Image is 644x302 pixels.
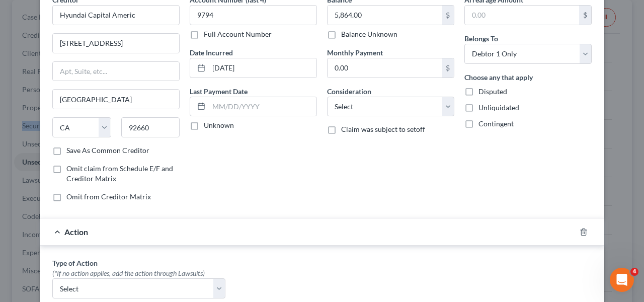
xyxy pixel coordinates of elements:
iframe: Intercom live chat [610,268,634,292]
input: Apt, Suite, etc... [53,62,179,81]
span: 4 [630,268,638,276]
span: Disputed [478,87,507,96]
label: Unknown [204,120,234,130]
label: Date Incurred [190,47,233,58]
label: Full Account Number [204,29,272,39]
span: Omit claim from Schedule E/F and Creditor Matrix [66,164,173,183]
label: Consideration [327,86,371,97]
span: Action [64,227,88,237]
span: Type of Action [52,259,98,267]
div: $ [442,58,454,78]
input: 0.00 [465,6,579,25]
label: Monthly Payment [327,47,383,58]
input: Enter address... [53,34,179,53]
input: Enter city... [53,90,179,109]
input: MM/DD/YYYY [209,97,316,116]
span: Claim was subject to setoff [341,125,425,133]
input: Enter zip... [121,117,180,137]
span: Contingent [478,119,514,128]
input: 0.00 [328,6,442,25]
span: Belongs To [464,34,498,43]
div: $ [579,6,591,25]
label: Save As Common Creditor [66,145,149,156]
span: Unliquidated [478,103,519,112]
label: Balance Unknown [341,29,397,39]
span: Omit from Creditor Matrix [66,192,151,201]
input: MM/DD/YYYY [209,58,316,78]
label: Choose any that apply [464,72,533,83]
div: (*If no action applies, add the action through Lawsuits) [52,268,225,278]
label: Last Payment Date [190,86,248,97]
input: Search creditor by name... [52,5,180,25]
div: $ [442,6,454,25]
input: 0.00 [328,58,442,78]
input: XXXX [190,5,317,25]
